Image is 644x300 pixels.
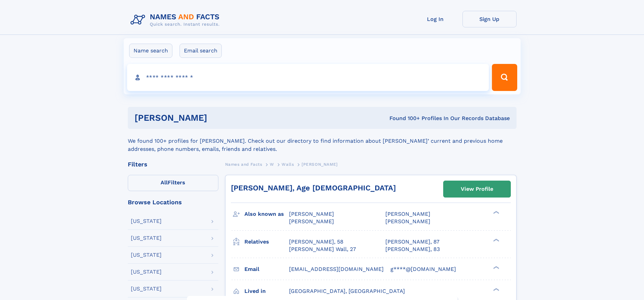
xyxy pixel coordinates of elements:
[161,179,168,186] span: All
[244,208,289,220] h3: Also known as
[492,238,500,242] div: ❯
[289,266,384,272] span: [EMAIL_ADDRESS][DOMAIN_NAME]
[385,246,440,253] a: [PERSON_NAME], 83
[128,129,517,153] div: We found 100+ profiles for [PERSON_NAME]. Check out our directory to find information about [PERS...
[231,184,396,192] a: [PERSON_NAME], Age [DEMOGRAPHIC_DATA]
[289,218,334,225] span: [PERSON_NAME]
[492,265,500,270] div: ❯
[127,64,489,91] input: search input
[492,287,500,292] div: ❯
[462,11,517,27] a: Sign Up
[461,181,493,197] div: View Profile
[408,11,462,27] a: Log In
[289,211,334,217] span: [PERSON_NAME]
[492,64,517,91] button: Search Button
[135,114,299,122] h1: [PERSON_NAME]
[492,210,500,215] div: ❯
[131,235,162,241] div: [US_STATE]
[131,286,162,292] div: [US_STATE]
[244,236,289,248] h3: Relatives
[385,238,439,246] a: [PERSON_NAME], 87
[128,175,218,191] label: Filters
[270,162,274,167] span: W
[129,44,172,58] label: Name search
[385,211,430,217] span: [PERSON_NAME]
[282,160,294,168] a: Walls
[244,285,289,297] h3: Lived in
[244,263,289,275] h3: Email
[225,160,262,168] a: Names and Facts
[131,218,162,224] div: [US_STATE]
[289,238,343,246] a: [PERSON_NAME], 58
[180,44,222,58] label: Email search
[128,199,218,205] div: Browse Locations
[289,288,405,294] span: [GEOGRAPHIC_DATA], [GEOGRAPHIC_DATA]
[131,269,162,275] div: [US_STATE]
[298,115,510,122] div: Found 100+ Profiles In Our Records Database
[444,181,510,197] a: View Profile
[289,246,356,253] a: [PERSON_NAME] Wall, 27
[385,218,430,225] span: [PERSON_NAME]
[302,162,338,167] span: [PERSON_NAME]
[131,252,162,258] div: [US_STATE]
[282,162,294,167] span: Walls
[270,160,274,168] a: W
[128,11,225,29] img: Logo Names and Facts
[128,161,218,167] div: Filters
